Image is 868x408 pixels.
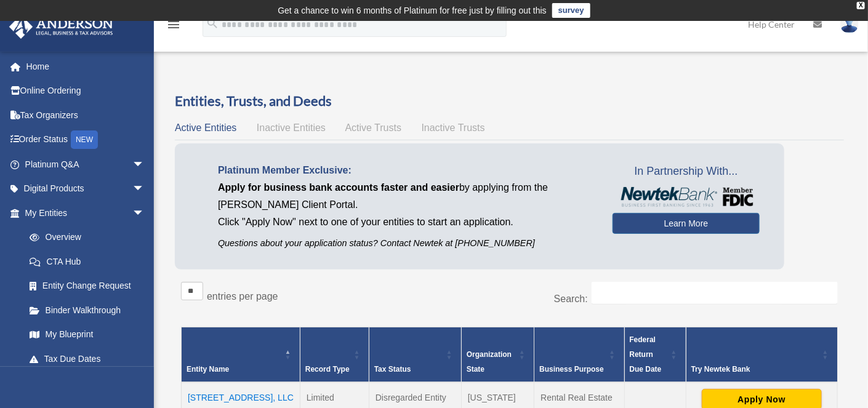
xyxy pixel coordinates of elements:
[278,3,547,18] div: Get a chance to win 6 months of Platinum for free just by filling out this
[207,291,278,302] label: entries per page
[9,103,163,127] a: Tax Organizers
[218,179,594,214] p: by applying from the [PERSON_NAME] Client Portal.
[257,122,326,133] span: Inactive Entities
[630,335,662,374] span: Federal Return Due Date
[369,327,461,383] th: Tax Status: Activate to sort
[17,298,157,322] a: Binder Walkthrough
[422,122,485,133] span: Inactive Trusts
[624,327,686,383] th: Federal Return Due Date: Activate to sort
[175,92,844,111] h3: Entities, Trusts, and Deeds
[17,274,157,298] a: Entity Change Request
[218,182,459,193] span: Apply for business bank accounts faster and easier
[374,365,411,374] span: Tax Status
[691,362,819,377] div: Try Newtek Bank
[17,249,157,274] a: CTA Hub
[132,201,157,226] span: arrow_drop_down
[182,327,300,383] th: Entity Name: Activate to invert sorting
[218,236,594,251] p: Questions about your application status? Contact Newtek at [PHONE_NUMBER]
[132,152,157,177] span: arrow_drop_down
[175,122,236,133] span: Active Entities
[6,15,117,39] img: Anderson Advisors Platinum Portal
[345,122,402,133] span: Active Trusts
[132,177,157,202] span: arrow_drop_down
[187,365,229,374] span: Entity Name
[9,79,163,103] a: Online Ordering
[613,162,760,182] span: In Partnership With...
[539,365,604,374] span: Business Purpose
[467,350,512,374] span: Organization State
[9,177,163,201] a: Digital Productsarrow_drop_down
[218,162,594,179] p: Platinum Member Exclusive:
[686,327,837,383] th: Try Newtek Bank : Activate to sort
[17,346,157,371] a: Tax Due Dates
[552,3,590,18] a: survey
[840,15,859,33] img: User Pic
[613,213,760,234] a: Learn More
[461,327,534,383] th: Organization State: Activate to sort
[206,17,219,30] i: search
[619,187,753,207] img: NewtekBankLogoSM.png
[300,327,369,383] th: Record Type: Activate to sort
[166,22,181,32] a: menu
[857,2,865,9] div: close
[9,127,163,153] a: Order StatusNEW
[534,327,624,383] th: Business Purpose: Activate to sort
[9,201,157,225] a: My Entitiesarrow_drop_down
[218,214,594,231] p: Click "Apply Now" next to one of your entities to start an application.
[9,152,163,177] a: Platinum Q&Aarrow_drop_down
[305,365,350,374] span: Record Type
[166,17,181,32] i: menu
[17,322,157,347] a: My Blueprint
[71,130,98,149] div: NEW
[554,294,588,304] label: Search:
[17,225,151,250] a: Overview
[9,54,163,79] a: Home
